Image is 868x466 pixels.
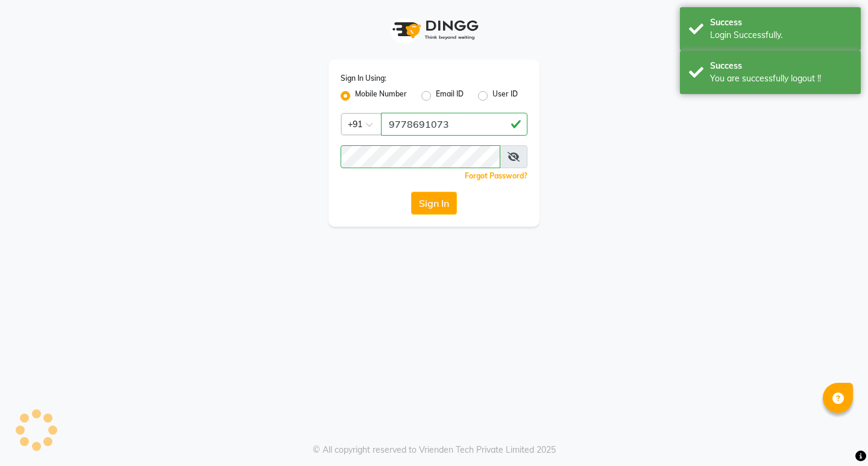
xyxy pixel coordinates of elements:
[710,60,852,72] div: Success
[381,113,527,136] input: Username
[386,12,482,48] img: logo1.svg
[817,418,856,454] iframe: chat widget
[492,89,518,103] label: User ID
[465,171,527,180] a: Forgot Password?
[355,89,407,103] label: Mobile Number
[436,89,464,103] label: Email ID
[710,29,852,42] div: Login Successfully.
[341,145,500,168] input: Username
[710,72,852,85] div: You are successfully logout !!
[710,16,852,29] div: Success
[411,192,457,215] button: Sign In
[341,73,386,84] label: Sign In Using:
